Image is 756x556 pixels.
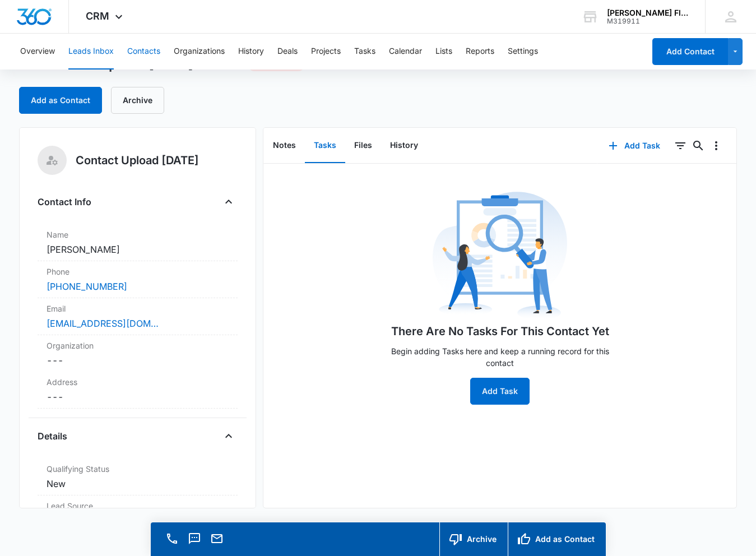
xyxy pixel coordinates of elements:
button: History [381,128,427,163]
a: Email [209,538,225,547]
a: Call [164,538,180,547]
h4: Contact Info [38,195,91,208]
label: Phone [47,266,229,277]
button: Archive [439,522,508,556]
div: account id [607,17,689,25]
button: Add Contact [652,38,728,65]
button: Calendar [389,34,422,69]
button: Search... [689,137,707,155]
button: Close [220,193,238,211]
a: [EMAIL_ADDRESS][DOMAIN_NAME] [47,317,159,330]
button: Leads Inbox [68,34,114,69]
button: Text [187,531,202,546]
span: CRM [86,10,109,22]
button: Add Task [470,378,530,405]
div: Name[PERSON_NAME] [38,224,238,261]
button: Lists [435,34,452,69]
h4: Details [38,429,67,443]
button: Tasks [305,128,345,163]
button: Contacts [127,34,160,69]
label: Name [47,229,229,240]
button: History [238,34,264,69]
label: Address [47,376,229,388]
dd: New [47,477,229,490]
button: Filters [671,137,689,155]
dd: --- [47,390,229,404]
button: Overflow Menu [707,137,725,155]
button: Email [209,531,225,546]
a: [PHONE_NUMBER] [47,280,127,293]
a: Text [187,538,202,547]
button: Add as Contact [19,87,102,114]
button: Add as Contact [508,522,606,556]
dd: [PERSON_NAME] [47,243,229,256]
label: Organization [47,340,229,351]
dt: Lead Source [47,500,229,512]
button: Notes [264,128,305,163]
p: Begin adding Tasks here and keep a running record for this contact [382,345,618,369]
label: Qualifying Status [47,463,229,475]
button: Call [164,531,180,546]
h5: Contact Upload [DATE] [76,152,199,169]
img: No Data [433,188,567,323]
div: Phone[PHONE_NUMBER] [38,261,238,298]
button: Projects [311,34,341,69]
button: Settings [508,34,538,69]
dd: --- [47,354,229,367]
div: Lead SourceContact Upload [DATE] [38,495,238,532]
div: Address--- [38,372,238,409]
button: Archive [111,87,164,114]
button: Reports [466,34,494,69]
button: Files [345,128,381,163]
button: Close [220,427,238,445]
button: Organizations [174,34,225,69]
div: Qualifying StatusNew [38,458,238,495]
label: Email [47,303,229,314]
div: Organization--- [38,335,238,372]
div: account name [607,8,689,17]
button: Deals [277,34,298,69]
div: Email[EMAIL_ADDRESS][DOMAIN_NAME] [38,298,238,335]
h1: There Are No Tasks For This Contact Yet [391,323,609,340]
button: Add Task [597,132,671,159]
button: Tasks [354,34,375,69]
button: Overview [20,34,55,69]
